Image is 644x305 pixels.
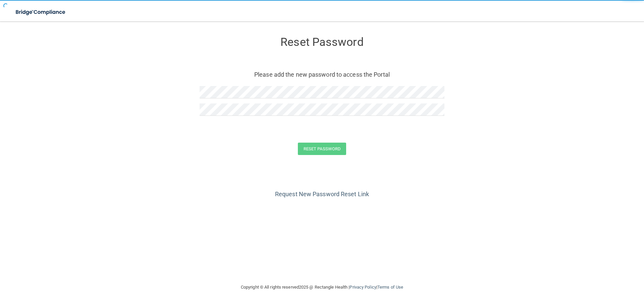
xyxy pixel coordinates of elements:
[298,143,346,155] button: Reset Password
[200,36,444,48] h3: Reset Password
[350,285,376,290] a: Privacy Policy
[205,69,439,80] p: Please add the new password to access the Portal
[377,285,403,290] a: Terms of Use
[10,5,72,19] img: bridge_compliance_login_screen.278c3ca4.svg
[200,277,444,298] div: Copyright © All rights reserved 2025 @ Rectangle Health | |
[275,190,369,198] a: Request New Password Reset Link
